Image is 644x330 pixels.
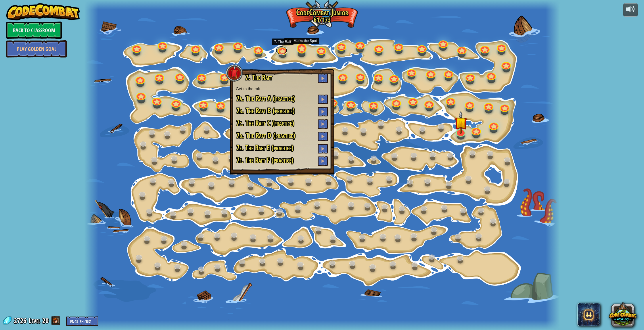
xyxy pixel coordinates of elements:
span: 20 [42,316,49,325]
span: 7d. The Raft D (practice) [236,131,295,140]
span: 7f. The Raft F (practice) [236,155,294,165]
span: 7a. The Raft A (practice) [236,93,295,103]
span: 7b. The Raft B (practice) [236,106,295,116]
button: Play [318,144,328,154]
button: Play [318,95,328,104]
button: Play [318,119,328,129]
span: 7c. The Raft C (practice) [236,118,294,128]
a: Play Golden Goal [6,40,67,57]
button: Adjust volume [623,3,638,17]
span: Level [29,316,40,325]
img: CodeCombat - Learn how to code by playing a game [6,3,80,20]
p: Get to the raft. [236,86,328,92]
button: Play [318,156,328,166]
button: Play [318,74,328,83]
span: 7. The Raft [245,72,272,82]
span: 7e. The Raft E (practice) [236,143,294,153]
span: 2726 [14,316,28,325]
button: Play [318,132,328,141]
img: level-banner-started.png [454,111,467,134]
a: Back to Classroom [6,22,62,39]
button: Play [318,107,328,116]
